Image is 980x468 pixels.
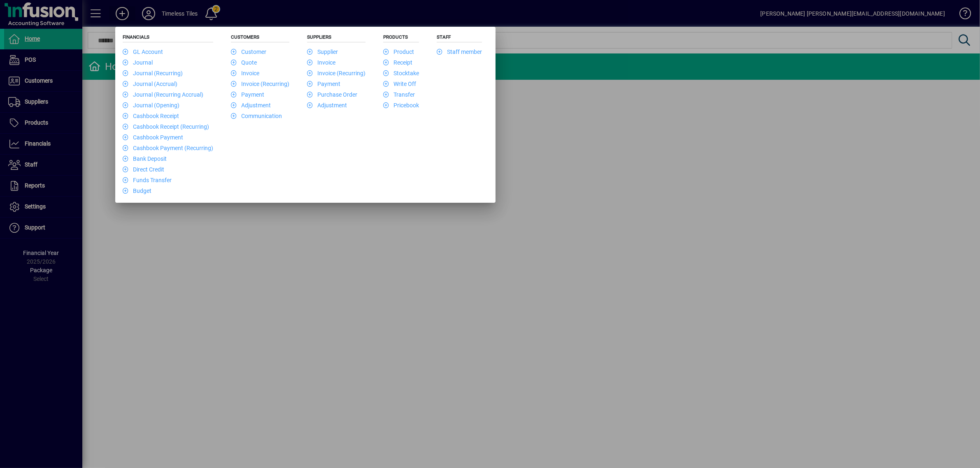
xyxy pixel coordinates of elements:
a: Staff member [437,49,482,55]
a: Quote [231,59,257,66]
a: Product [383,49,414,55]
a: Pricebook [383,102,419,109]
a: Bank Deposit [123,155,167,162]
a: Budget [123,188,151,194]
a: Receipt [383,59,412,66]
a: Supplier [307,49,338,55]
a: Journal [123,59,153,66]
a: Adjustment [231,102,271,109]
h5: Products [383,34,419,42]
a: Direct Credit [123,166,164,173]
a: Journal (Accrual) [123,81,177,87]
a: Journal (Recurring) [123,70,183,76]
a: Communication [231,113,282,119]
a: Payment [307,81,340,87]
a: Adjustment [307,102,347,109]
a: Journal (Recurring Accrual) [123,91,203,98]
a: Journal (Opening) [123,102,179,109]
h5: Financials [123,34,213,42]
a: Invoice (Recurring) [307,70,365,76]
a: Cashbook Receipt [123,113,179,119]
a: Transfer [383,91,415,98]
a: Payment [231,91,264,98]
a: Stocktake [383,70,419,76]
a: Write Off [383,81,416,87]
a: Funds Transfer [123,177,172,183]
a: Cashbook Payment [123,134,183,141]
a: Cashbook Receipt (Recurring) [123,123,209,130]
a: Invoice [307,59,335,66]
h5: Staff [437,34,482,42]
a: Invoice (Recurring) [231,81,289,87]
a: Cashbook Payment (Recurring) [123,145,213,151]
h5: Customers [231,34,289,42]
a: Invoice [231,70,259,76]
a: Customer [231,49,266,55]
a: GL Account [123,49,163,55]
a: Purchase Order [307,91,357,98]
h5: Suppliers [307,34,365,42]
